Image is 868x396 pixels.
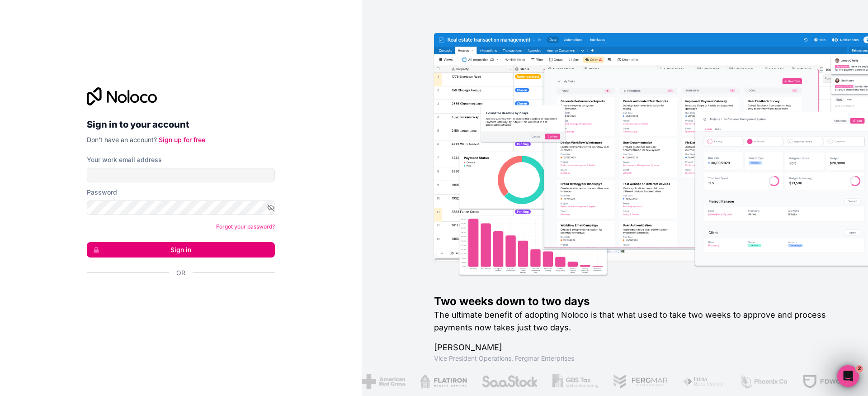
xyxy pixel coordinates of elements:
iframe: Sign in with Google Button [82,287,272,307]
img: /assets/flatiron-C8eUkumj.png [415,374,462,389]
img: /assets/gbstax-C-GtDUiK.png [547,374,594,389]
h1: [PERSON_NAME] [434,341,839,354]
a: Forgot your password? [216,223,275,230]
img: /assets/american-red-cross-BAupjrZR.png [357,374,401,389]
img: /assets/fergmar-CudnrXN5.png [608,374,663,389]
img: /assets/phoenix-BREaitsQ.png [734,374,783,389]
h1: Two weeks down to two days [434,294,839,309]
span: Don't have an account? [87,136,157,143]
h2: Sign in to your account [87,116,275,133]
span: Or [176,268,185,277]
input: Email address [87,168,275,182]
iframe: Intercom live chat [837,365,859,387]
label: Password [87,188,117,197]
button: Sign in [87,242,275,258]
h1: Vice President Operations , Fergmar Enterprises [434,354,839,363]
h2: The ultimate benefit of adopting Noloco is that what used to take two weeks to approve and proces... [434,309,839,334]
span: 2 [856,365,863,372]
img: /assets/fiera-fwj2N5v4.png [678,374,720,389]
a: Sign up for free [159,136,205,143]
label: Your work email address [87,155,162,164]
img: /assets/saastock-C6Zbiodz.png [476,374,533,389]
img: /assets/fdworks-Bi04fVtw.png [797,374,850,389]
input: Password [87,200,275,215]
